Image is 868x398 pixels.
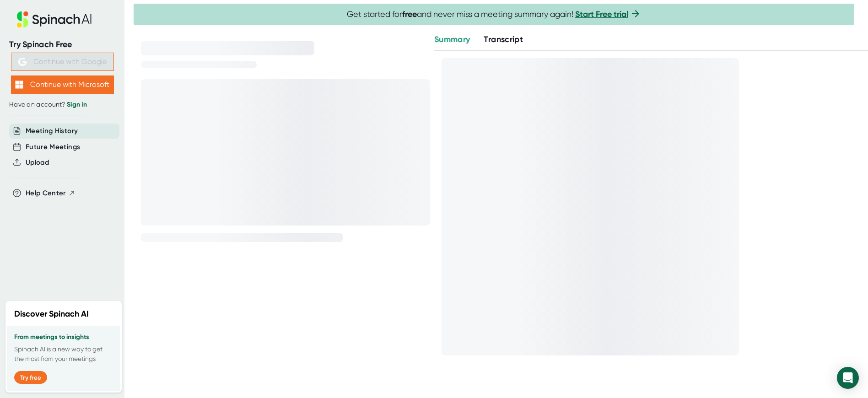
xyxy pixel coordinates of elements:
[26,157,49,168] button: Upload
[11,53,114,71] button: Continue with Google
[26,142,80,152] button: Future Meetings
[484,34,523,44] span: Transcript
[402,9,417,19] b: free
[9,101,115,109] div: Have an account?
[434,33,470,46] button: Summary
[347,9,641,20] span: Get started for and never miss a meeting summary again!
[484,33,523,46] button: Transcript
[26,126,78,136] button: Meeting History
[14,333,113,341] h3: From meetings to insights
[9,39,115,50] div: Try Spinach Free
[14,344,113,364] p: Spinach AI is a new way to get the most from your meetings
[14,371,47,384] button: Try free
[837,367,859,389] div: Open Intercom Messenger
[575,9,628,19] a: Start Free trial
[11,75,114,94] button: Continue with Microsoft
[434,34,470,44] span: Summary
[18,58,27,66] img: Aehbyd4JwY73AAAAAElFTkSuQmCC
[67,101,87,108] a: Sign in
[26,188,66,199] span: Help Center
[14,308,89,320] h2: Discover Spinach AI
[26,188,75,199] button: Help Center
